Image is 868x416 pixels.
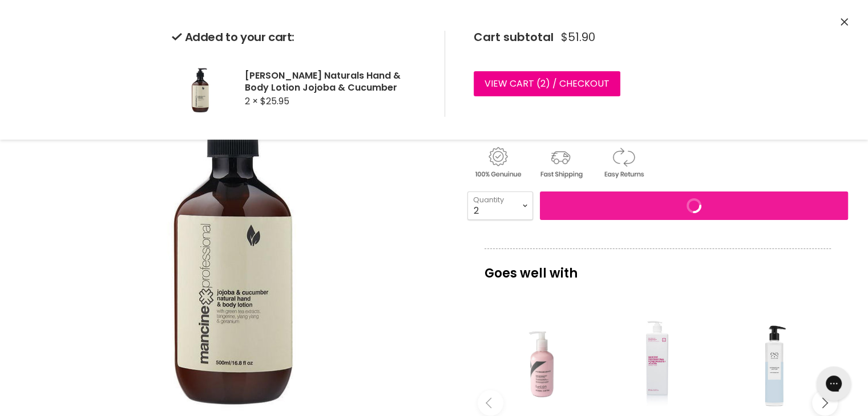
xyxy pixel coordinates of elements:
iframe: Gorgias live chat messenger [811,362,857,405]
h2: [PERSON_NAME] Naturals Hand & Body Lotion Jojoba & Cucumber [245,70,426,93]
img: returns.gif [593,145,653,180]
a: View cart (2) / Checkout [474,71,620,96]
span: 2 [540,77,546,90]
button: Close [841,17,848,28]
img: genuine.gif [467,145,528,180]
img: Mancine Naturals Hand & Body Lotion Jojoba & Cucumber [172,60,229,117]
img: shipping.gif [530,145,591,180]
span: $25.95 [260,95,289,108]
h2: Added to your cart: [172,31,426,44]
select: Quantity [467,191,533,220]
span: 2 × [245,95,258,108]
span: Cart subtotal [474,29,554,45]
span: $51.90 [561,31,595,44]
p: Goes well with [485,248,831,286]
